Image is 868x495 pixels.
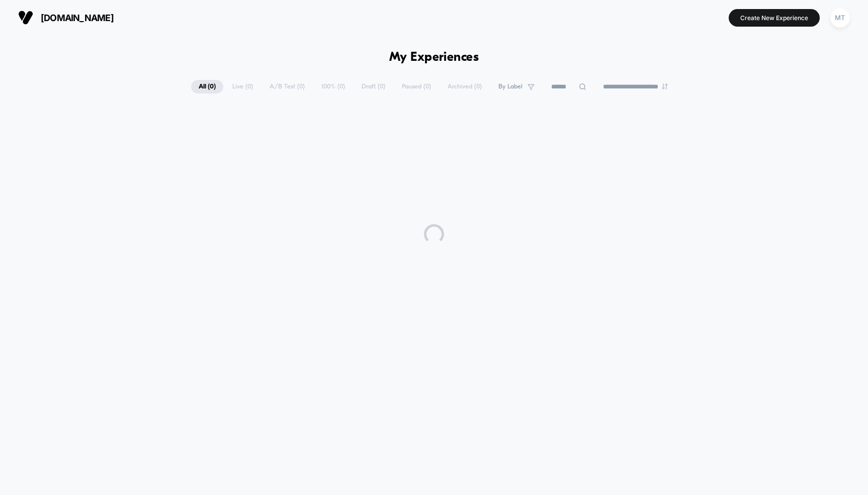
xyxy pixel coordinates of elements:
h1: My Experiences [389,50,479,65]
img: Visually logo [18,10,33,25]
button: MT [827,8,853,28]
button: Create New Experience [729,9,820,27]
span: All ( 0 ) [191,80,223,93]
span: [DOMAIN_NAME] [41,13,114,23]
button: [DOMAIN_NAME] [15,10,117,26]
span: By Label [498,83,523,90]
div: MT [830,8,850,28]
img: end [662,83,668,89]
